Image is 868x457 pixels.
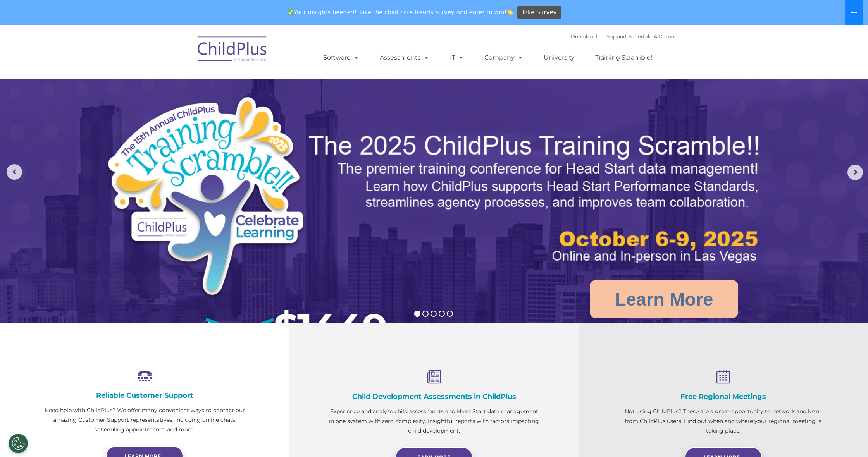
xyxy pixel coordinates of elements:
img: 👏 [507,9,513,15]
img: ChildPlus by Procare Solutions [194,31,271,70]
p: Experience and analyze child assessments and Head Start data management in one system with zero c... [328,407,540,436]
font: | [571,33,674,40]
button: Cookies Settings [9,434,28,453]
span: Phone number [108,83,141,89]
a: Download [571,33,597,40]
a: University [536,50,582,65]
h4: Free Regional Meetings [617,392,829,401]
p: Need help with ChildPlus? We offer many convenient ways to contact our amazing Customer Support r... [39,405,251,435]
iframe: Chat Widget [737,373,868,457]
a: Assessments [372,50,437,65]
a: Training Scramble!! [587,50,661,65]
a: Learn More [590,280,738,318]
a: IT [442,50,472,65]
h4: Child Development Assessments in ChildPlus [328,392,540,401]
a: Software [315,50,367,65]
span: Your insights needed! Take the child care trends survey and enter to win! [284,5,516,20]
a: Take Survey [517,6,561,19]
a: Schedule A Demo [629,33,674,40]
a: Company [477,50,531,65]
a: Support [606,33,627,40]
span: Last name [108,51,131,57]
p: Not using ChildPlus? These are a great opportunity to network and learn from ChildPlus users. Fin... [617,407,829,436]
span: Take Survey [522,6,556,19]
h4: Reliable Customer Support [39,391,251,400]
img: ✅ [288,9,293,15]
